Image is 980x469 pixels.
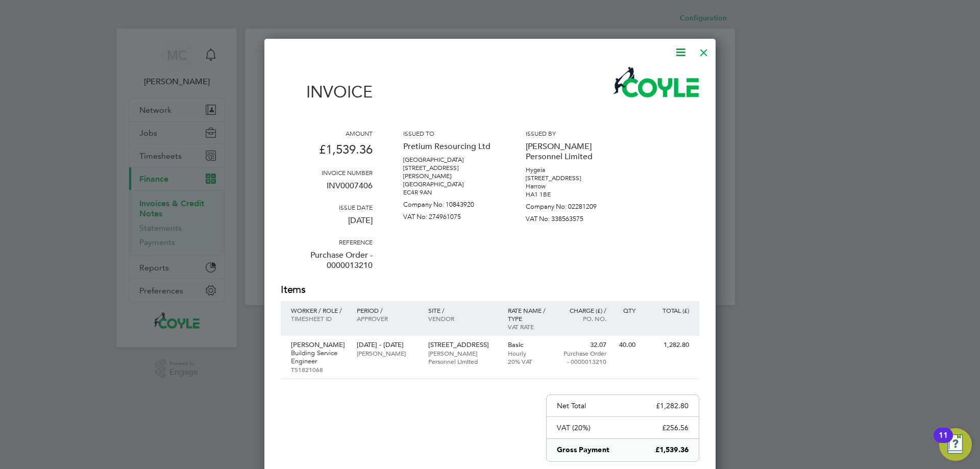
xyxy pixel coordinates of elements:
[557,423,591,432] p: VAT (20%)
[291,341,347,349] p: [PERSON_NAME]
[562,349,606,365] p: Purchase Order - 0000013210
[428,341,498,349] p: [STREET_ADDRESS]
[557,445,609,455] p: Gross Payment
[281,211,373,238] p: [DATE]
[562,341,606,349] p: 32.07
[646,306,689,314] p: Total (£)
[526,129,618,137] h3: Issued by
[403,129,495,137] h3: Issued to
[508,341,552,349] p: Basic
[357,306,418,314] p: Period /
[281,203,373,211] h3: Issue date
[281,177,373,203] p: INV0007406
[291,306,347,314] p: Worker / Role /
[281,238,373,246] h3: Reference
[617,306,635,314] p: QTY
[403,164,495,180] p: [STREET_ADDRESS][PERSON_NAME]
[281,129,373,137] h3: Amount
[357,341,418,349] p: [DATE] - [DATE]
[281,137,373,168] p: £1,539.36
[562,314,606,323] p: Po. No.
[656,401,689,410] p: £1,282.80
[508,349,552,357] p: Hourly
[403,180,495,188] p: [GEOGRAPHIC_DATA]
[662,423,689,432] p: £256.56
[403,156,495,164] p: [GEOGRAPHIC_DATA]
[526,182,618,190] p: Harrow
[613,67,699,97] img: coyles-logo-remittance.png
[403,188,495,196] p: EC4R 9AN
[526,166,618,174] p: Hygeia
[508,306,552,323] p: Rate name / type
[526,174,618,182] p: [STREET_ADDRESS]
[291,349,347,365] p: Building Service Engineer
[428,306,498,314] p: Site /
[281,246,373,283] p: Purchase Order - 0000013210
[562,306,606,314] p: Charge (£) /
[281,82,373,102] h1: Invoice
[508,323,552,331] p: VAT rate
[526,137,618,166] p: [PERSON_NAME] Personnel Limited
[526,211,618,223] p: VAT No: 338563575
[508,357,552,365] p: 20% VAT
[526,190,618,199] p: HA1 1BE
[357,314,418,323] p: Approver
[428,349,498,365] p: [PERSON_NAME] Personnel Limited
[617,341,635,349] p: 40.00
[428,314,498,323] p: Vendor
[281,168,373,177] h3: Invoice number
[291,365,347,374] p: TS1821068
[281,283,699,297] h2: Items
[403,137,495,156] p: Pretium Resourcing Ltd
[403,209,495,221] p: VAT No: 274961075
[939,435,948,449] div: 11
[357,349,418,357] p: [PERSON_NAME]
[655,445,689,455] p: £1,539.36
[557,401,586,410] p: Net Total
[526,199,618,211] p: Company No: 02281209
[646,341,689,349] p: 1,282.80
[403,196,495,209] p: Company No: 10843920
[939,428,972,461] button: Open Resource Center, 11 new notifications
[291,314,347,323] p: Timesheet ID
